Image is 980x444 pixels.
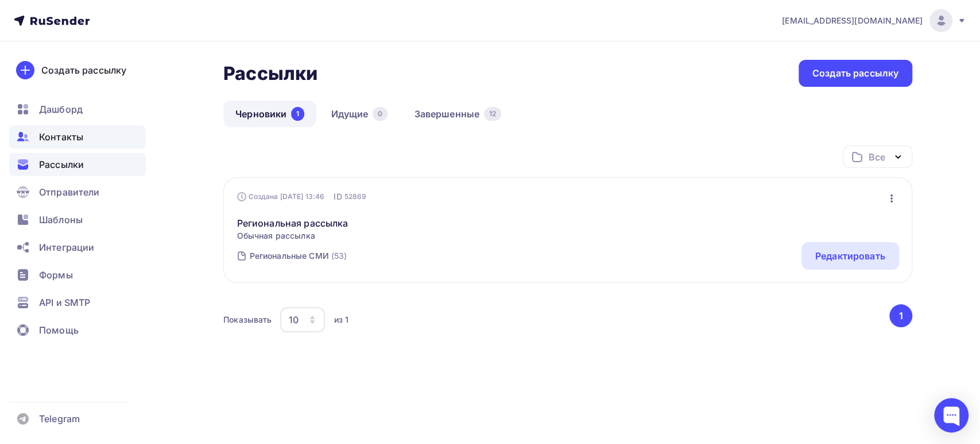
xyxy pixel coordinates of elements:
[223,314,272,326] div: Показывать
[39,158,84,171] span: Рассылки
[843,146,912,168] button: Все
[812,67,898,80] div: Создать рассылку
[39,240,94,254] span: Интеграции
[41,63,126,77] div: Создать рассылку
[484,107,501,121] div: 12
[9,98,146,121] a: Дашборд
[39,412,80,426] span: Telegram
[39,268,73,282] span: Формы
[344,191,367,202] span: 52869
[319,101,400,127] a: Идущие0
[782,15,923,26] span: [EMAIL_ADDRESS][DOMAIN_NAME]
[9,208,146,231] a: Шаблоны
[223,62,317,85] h2: Рассылки
[39,130,83,144] span: Контакты
[9,263,146,286] a: Формы
[250,250,329,262] div: Региональные СМИ
[291,107,304,121] div: 1
[334,191,342,202] span: ID
[39,102,83,116] span: Дашборд
[9,181,146,204] a: Отправители
[237,230,348,242] span: Обычная рассылка
[39,185,100,199] span: Отправители
[815,249,885,263] div: Редактировать
[9,153,146,176] a: Рассылки
[237,216,348,230] a: Региональная рассылка
[402,101,513,127] a: Завершенные12
[373,107,388,121] div: 0
[288,313,298,327] div: 10
[782,9,966,32] a: [EMAIL_ADDRESS][DOMAIN_NAME]
[9,125,146,148] a: Контакты
[223,101,316,127] a: Черновики1
[334,314,348,326] div: из 1
[869,150,885,164] div: Все
[39,296,90,309] span: API и SMTP
[39,323,79,337] span: Помощь
[331,250,347,262] div: (53)
[889,304,912,327] button: Go to page 1
[237,192,325,201] div: Создана [DATE] 13:46
[888,304,913,327] ul: Pagination
[249,247,348,265] a: Региональные СМИ (53)
[39,213,83,227] span: Шаблоны
[280,307,326,333] button: 10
